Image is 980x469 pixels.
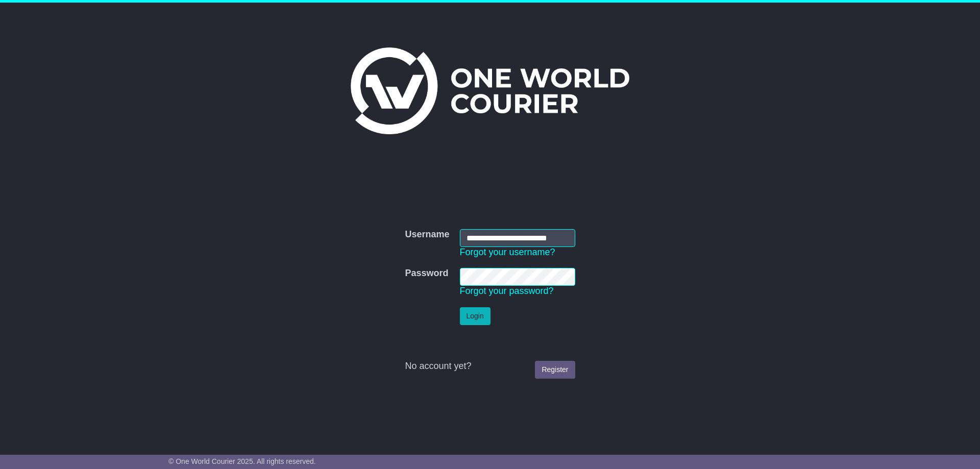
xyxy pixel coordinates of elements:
div: No account yet? [405,361,575,372]
a: Forgot your username? [460,247,555,257]
span: © One World Courier 2025. All rights reserved. [168,457,316,465]
button: Login [460,307,491,325]
label: Password [405,268,448,279]
label: Username [405,229,449,240]
a: Forgot your password? [460,286,554,296]
a: Register [535,361,575,379]
img: One World [351,47,629,134]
